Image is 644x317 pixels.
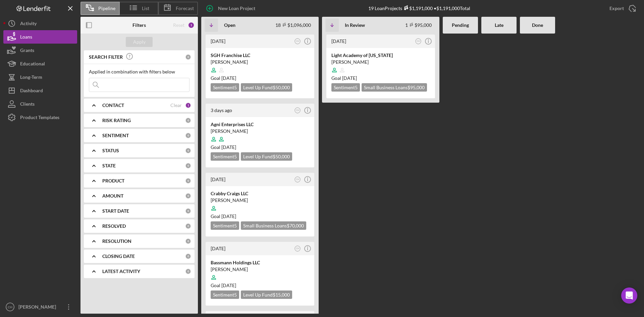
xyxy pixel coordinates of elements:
time: 10/29/2025 [221,282,236,288]
b: CONTACT [102,103,124,108]
button: Loans [3,30,77,44]
div: Clear [170,103,182,108]
div: Agni Enterprises LLC [211,121,309,128]
b: Done [532,22,543,28]
div: Sentiment 5 [211,152,239,161]
time: 2025-08-21 14:53 [211,176,225,182]
b: CLOSING DATE [102,254,135,259]
span: Goal [211,75,236,81]
div: 0 [185,253,191,259]
time: 09/01/2025 [342,75,357,81]
div: $1,191,000 [402,5,433,11]
div: 0 [185,238,191,244]
div: Sentiment 5 [331,83,360,92]
b: RESOLUTION [102,239,131,244]
b: START DATE [102,208,129,214]
time: 2025-07-10 15:06 [331,38,346,44]
b: STATE [102,163,116,168]
button: CH[PERSON_NAME] [3,300,77,314]
time: 2025-08-26 12:54 [211,107,232,113]
button: Export [603,2,641,15]
text: CH [296,40,299,42]
button: Apply [126,37,153,47]
b: STATUS [102,148,119,153]
div: 0 [185,148,191,154]
button: Long-Term [3,70,77,84]
div: 0 [185,117,191,123]
time: 10/27/2025 [221,213,236,219]
b: Late [495,22,503,28]
div: Small Business Loans $70,000 [241,221,306,230]
b: Open [224,22,235,28]
button: Grants [3,44,77,57]
text: CH [296,178,299,180]
div: 0 [185,54,191,60]
div: 0 [185,178,191,184]
button: Clients [3,97,77,111]
div: Product Templates [20,111,59,126]
text: CH [296,247,299,250]
span: Goal [331,75,357,81]
div: Open Intercom Messenger [621,287,637,304]
a: [DATE]CHBassmann Holdings LLC[PERSON_NAME]Goal [DATE]Sentiment5Level Up Fund$15,000 [205,241,315,307]
b: AMOUNT [102,193,123,199]
div: [PERSON_NAME] [211,266,309,273]
button: Educational [3,57,77,70]
button: CH [414,37,423,46]
button: Product Templates [3,111,77,124]
a: Activity [3,17,77,30]
span: Pipeline [98,6,115,11]
b: RESOLVED [102,223,126,229]
div: Light Academy of [US_STATE] [331,52,430,59]
div: Long-Term [20,70,42,86]
div: Grants [20,44,34,59]
span: Goal [211,282,236,288]
div: SGH Franchise LLC [211,52,309,59]
a: [DATE]CHSGH Franchise LLC[PERSON_NAME]Goal [DATE]Sentiment5Level Up Fund$50,000 [205,34,315,99]
div: 0 [185,208,191,214]
div: Reset [173,22,184,28]
div: [PERSON_NAME] [17,300,60,315]
div: 0 [185,223,191,229]
div: Sentiment 5 [211,83,239,92]
time: 09/02/2025 [221,144,236,150]
div: [PERSON_NAME] [331,59,430,65]
div: Sentiment 5 [211,221,239,230]
b: PRODUCT [102,178,124,183]
time: 10/15/2025 [221,75,236,81]
div: 0 [185,193,191,199]
div: 0 [185,133,191,139]
div: 1 [185,102,191,108]
b: RISK RATING [102,118,131,123]
div: Clients [20,97,35,112]
button: CH [293,244,302,253]
a: [DATE]CHLight Academy of [US_STATE][PERSON_NAME]Goal [DATE]Sentiment5Small Business Loans$95,000 [325,34,436,99]
div: [PERSON_NAME] [211,197,309,204]
b: Pending [452,22,469,28]
div: Dashboard [20,84,43,99]
b: SENTIMENT [102,133,129,138]
text: CH [417,40,420,42]
div: Level Up Fund $50,000 [241,83,292,92]
div: 0 [185,268,191,274]
b: SEARCH FILTER [89,54,123,60]
a: [DATE]CHCrabby Craigs LLC[PERSON_NAME]Goal [DATE]Sentiment5Small Business Loans$70,000 [205,172,315,237]
a: 3 days agoCHAgni Enterprises LLC[PERSON_NAME]Goal [DATE]Sentiment5Level Up Fund$50,000 [205,103,315,168]
span: Goal [211,213,236,219]
div: 1 $95,000 [405,22,432,28]
a: Dashboard [3,84,77,97]
div: Loans [20,30,32,45]
span: Forecast [176,6,194,11]
div: Activity [20,17,37,32]
button: New Loan Project [201,2,262,15]
text: CH [8,305,12,309]
b: Filters [132,22,146,28]
time: 2025-08-27 15:15 [211,38,225,44]
div: [PERSON_NAME] [211,128,309,135]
